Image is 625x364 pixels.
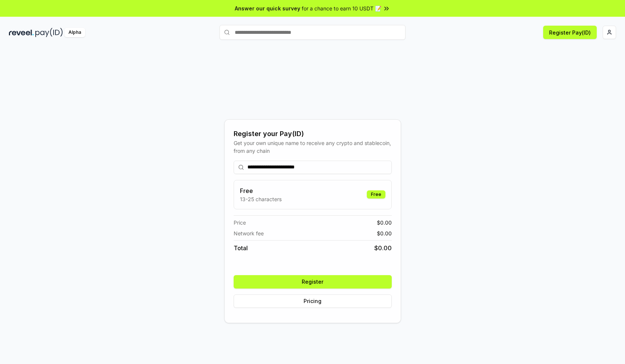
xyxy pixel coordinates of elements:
span: for a chance to earn 10 USDT 📝 [302,4,381,12]
span: $ 0.00 [374,244,392,252]
button: Register Pay(ID) [543,26,597,39]
div: Free [367,190,385,199]
div: Register your Pay(ID) [234,129,392,139]
button: Register [234,275,392,289]
h3: Free [240,186,282,195]
span: Price [234,219,246,226]
span: Total [234,244,248,252]
img: reveel_dark [9,28,34,37]
span: Answer our quick survey [235,4,300,12]
span: $ 0.00 [377,229,392,237]
span: Network fee [234,229,264,237]
button: Pricing [234,294,392,308]
span: $ 0.00 [377,219,392,226]
p: 13-25 characters [240,195,282,203]
img: pay_id [35,28,63,37]
div: Alpha [64,28,85,37]
div: Get your own unique name to receive any crypto and stablecoin, from any chain [234,139,392,155]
